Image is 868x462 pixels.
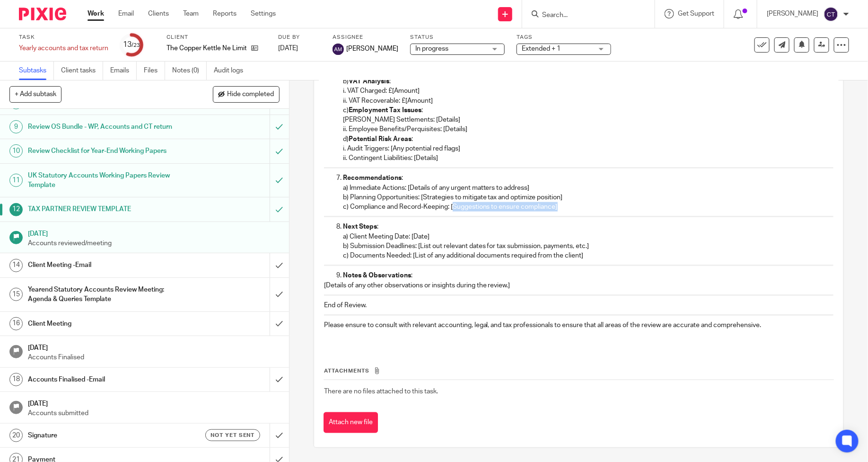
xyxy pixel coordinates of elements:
h1: Signature [28,428,183,443]
a: Files [144,62,165,80]
span: Extended + 1 [522,45,561,52]
strong: Employment Tax Issues [349,107,421,114]
div: 12 [9,203,23,216]
a: Clients [148,9,169,18]
button: + Add subtask [9,86,61,102]
div: 13 [123,39,140,50]
a: Reports [213,9,237,18]
a: Audit logs [214,62,250,80]
h1: Review OS Bundle - WP, Accounts and CT return [28,120,183,134]
div: 18 [9,373,23,386]
p: b) Planning Opportunities: [Strategies to mitigate tax and optimize position] [343,193,833,202]
a: Team [183,9,199,18]
p: ii. VAT Recoverable: £[Amount] [343,96,833,106]
img: svg%3E [824,7,839,22]
label: Assignee [333,34,398,41]
p: d) : [343,134,833,144]
p: i. Audit Triggers: [Any potential red flags] [343,144,833,153]
strong: Potential Risk Areas [349,136,412,142]
p: c) Documents Needed: [List of any additional documents required from the client] [343,251,833,260]
div: 10 [9,144,23,158]
h1: UK Statutory Accounts Working Papers Review Template [28,169,183,193]
span: Not yet sent [210,431,255,439]
p: [PERSON_NAME] Settlements: [Details] [343,115,833,124]
a: Work [88,9,104,18]
strong: VAT Analysis [349,78,389,85]
p: a) Immediate Actions: [Details of any urgent matters to address] [343,183,833,193]
h1: TAX PARTNER REVIEW TEMPLATE [28,202,183,216]
a: Email [118,9,134,18]
p: b) : [343,77,833,86]
p: ii. Contingent Liabilities: [Details] [343,153,833,163]
p: [Details of any other observations or insights during the review.] [324,281,833,290]
div: Yearly accounts and tax return [19,44,108,53]
p: ii. Employee Benefits/Perquisites: [Details] [343,124,833,134]
div: 14 [9,259,23,272]
label: Tags [517,34,611,41]
p: c) : [343,106,833,115]
span: Hide completed [227,91,274,98]
p: : [343,222,833,231]
h1: Yearend Statutory Accounts Review Meeting: Agenda & Queries Template [28,283,183,307]
label: Task [19,34,108,41]
p: Accounts submitted [28,409,280,418]
input: Search [541,11,626,20]
p: Accounts Finalised [28,353,280,362]
h1: Client Meeting -Email [28,258,183,272]
a: Client tasks [61,62,103,80]
div: 11 [9,174,23,187]
button: Attach new file [324,412,378,434]
a: Notes (0) [172,62,207,80]
p: a) Client Meeting Date: [Date] [343,232,833,241]
p: : [343,271,833,280]
p: Please ensure to consult with relevant accounting, legal, and tax professionals to ensure that al... [324,320,833,330]
button: Hide completed [213,86,280,102]
h1: Client Meeting [28,317,183,331]
div: 20 [9,429,23,442]
small: /23 [132,43,140,48]
h1: [DATE] [28,397,280,409]
p: : [343,173,833,183]
label: Client [167,34,266,41]
p: The Copper Kettle Ne Limited [167,44,246,53]
strong: Notes & Observations [343,272,411,279]
h1: [DATE] [28,341,280,353]
strong: Recommendations [343,175,402,181]
img: svg%3E [333,44,344,55]
label: Due by [278,34,321,41]
div: 16 [9,317,23,330]
label: Status [410,34,505,41]
p: End of Review. [324,301,833,310]
img: Pixie [19,8,66,20]
p: c) Compliance and Record-Keeping: [Suggestions to ensure compliance] [343,202,833,212]
p: i. VAT Charged: £[Amount] [343,86,833,96]
div: 9 [9,120,23,133]
h1: Accounts Finalised -Email [28,373,183,387]
a: Subtasks [19,62,54,80]
a: Settings [251,9,276,18]
span: [PERSON_NAME] [346,44,398,53]
span: [DATE] [278,45,298,52]
h1: [DATE] [28,227,280,239]
span: There are no files attached to this task. [324,388,438,395]
span: Get Support [678,10,714,17]
span: In progress [415,45,448,52]
p: [PERSON_NAME] [767,9,819,18]
strong: Next Steps [343,223,377,230]
p: Accounts reviewed/meeting [28,239,280,248]
a: Emails [110,62,137,80]
p: b) Submission Deadlines: [List out relevant dates for tax submission, payments, etc.] [343,241,833,251]
div: 15 [9,288,23,301]
h1: Review Checklist for Year-End Working Papers [28,144,183,158]
span: Attachments [324,368,369,373]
